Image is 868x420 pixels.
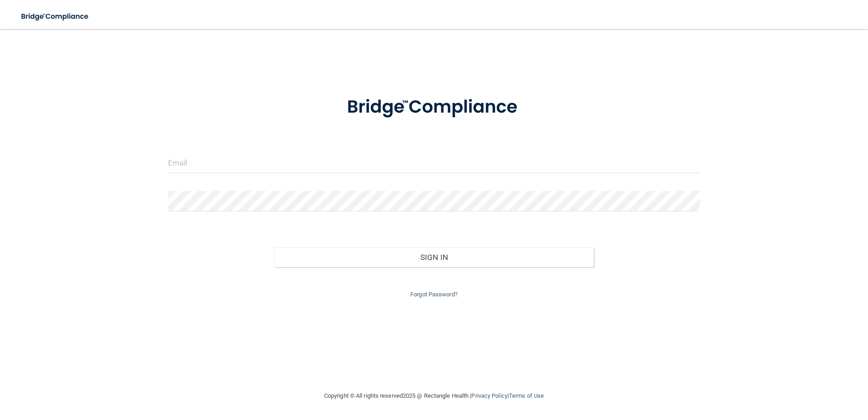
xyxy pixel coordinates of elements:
[14,7,97,26] img: bridge_compliance_login_screen.278c3ca4.svg
[509,392,544,399] a: Terms of Use
[410,291,458,298] a: Forgot Password?
[268,381,600,410] div: Copyright © All rights reserved 2025 @ Rectangle Health | |
[168,153,700,173] input: Email
[274,247,594,267] button: Sign In
[471,392,507,399] a: Privacy Policy
[328,84,540,131] img: bridge_compliance_login_screen.278c3ca4.svg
